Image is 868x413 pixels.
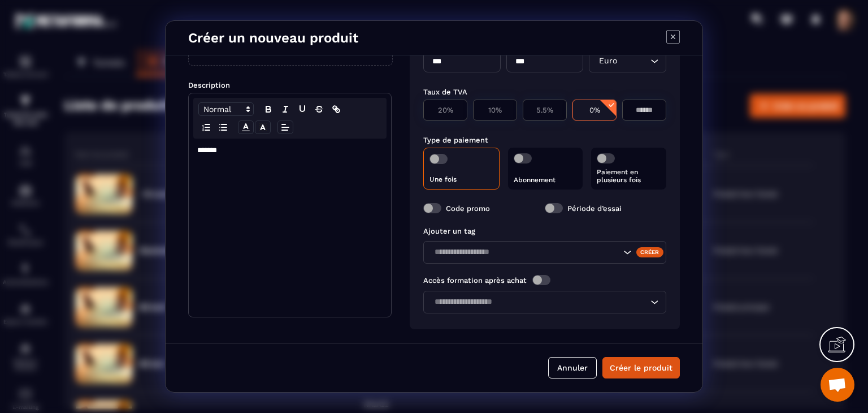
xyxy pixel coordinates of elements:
p: Une fois [429,175,493,183]
h4: Créer un nouveau produit [188,30,358,46]
input: Search for option [431,296,648,308]
p: 0% [579,106,610,114]
label: Ajouter un tag [423,227,475,235]
div: Search for option [589,50,666,72]
button: Créer le produit [602,357,680,378]
label: Accès formation après achat [423,276,527,285]
label: Taux de TVA [423,88,467,96]
div: Mở cuộc trò chuyện [821,368,854,402]
input: Search for option [619,55,648,67]
label: Période d’essai [567,204,622,213]
div: Search for option [423,241,666,264]
input: Search for option [431,246,620,259]
span: Euro [596,55,619,67]
p: 20% [429,106,461,114]
p: Paiement en plusieurs fois [597,168,661,184]
p: 10% [479,106,511,114]
label: Type de paiement [423,136,488,144]
button: Annuler [548,357,597,378]
label: Description [188,81,230,89]
p: 5.5% [529,106,561,114]
label: Code promo [446,204,490,213]
div: Search for option [423,291,666,313]
p: Abonnement [514,176,578,184]
div: Créer [636,247,664,257]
